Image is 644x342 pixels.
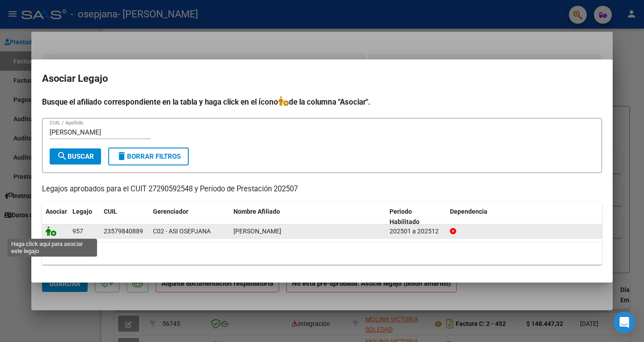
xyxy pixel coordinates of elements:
[42,70,602,87] h2: Asociar Legajo
[104,226,143,236] div: 23579840889
[390,208,419,225] span: Periodo Habilitado
[153,228,211,235] span: C02 - ASI OSEPJANA
[614,312,635,333] div: Open Intercom Messenger
[116,151,127,161] mat-icon: delete
[116,152,181,160] span: Borrar Filtros
[42,184,602,195] p: Legajos aprobados para el CUIT 27290592548 y Período de Prestación 202507
[42,242,602,265] div: 1 registros
[450,208,487,215] span: Dependencia
[57,152,94,160] span: Buscar
[57,151,68,161] mat-icon: search
[153,208,188,215] span: Gerenciador
[72,208,92,215] span: Legajo
[149,202,230,232] datatable-header-cell: Gerenciador
[50,148,101,165] button: Buscar
[100,202,149,232] datatable-header-cell: CUIL
[108,148,189,165] button: Borrar Filtros
[46,208,67,215] span: Asociar
[233,208,280,215] span: Nombre Afiliado
[230,202,386,232] datatable-header-cell: Nombre Afiliado
[104,208,117,215] span: CUIL
[446,202,602,232] datatable-header-cell: Dependencia
[72,228,83,235] span: 957
[69,202,100,232] datatable-header-cell: Legajo
[42,96,602,108] h4: Busque el afiliado correspondiente en la tabla y haga click en el ícono de la columna "Asociar".
[233,228,281,235] span: SOTO ERIC
[386,202,446,232] datatable-header-cell: Periodo Habilitado
[42,202,69,232] datatable-header-cell: Asociar
[390,226,443,236] div: 202501 a 202512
